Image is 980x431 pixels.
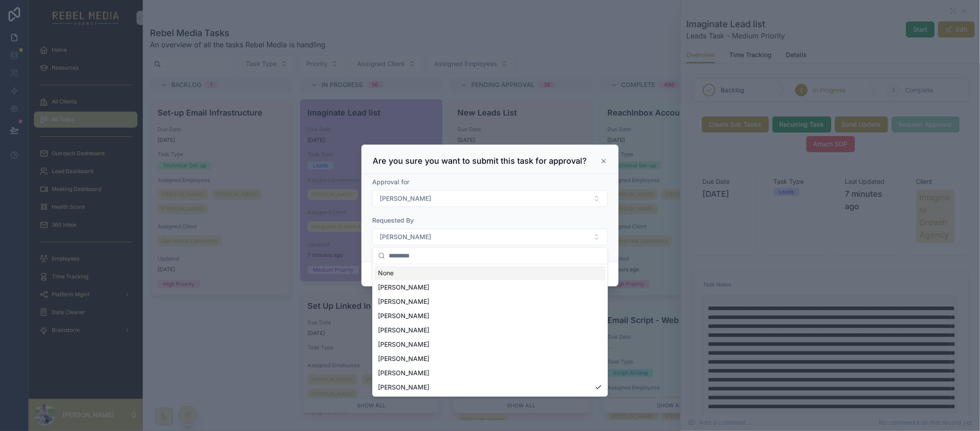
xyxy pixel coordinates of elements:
[378,326,429,335] span: [PERSON_NAME]
[378,383,429,392] span: [PERSON_NAME]
[378,283,429,292] span: [PERSON_NAME]
[372,228,608,245] button: Select Button
[373,264,607,396] div: Suggestions
[378,369,429,377] span: [PERSON_NAME]
[372,216,414,224] span: Requested By
[372,190,608,207] button: Select Button
[373,156,587,166] h3: Are you sure you want to submit this task for approval?
[372,178,409,186] span: Approval for
[378,354,429,363] span: [PERSON_NAME]
[378,297,429,306] span: [PERSON_NAME]
[380,194,431,203] span: [PERSON_NAME]
[374,266,606,280] div: None
[378,340,429,349] span: [PERSON_NAME]
[380,232,431,241] span: [PERSON_NAME]
[378,311,429,320] span: [PERSON_NAME]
